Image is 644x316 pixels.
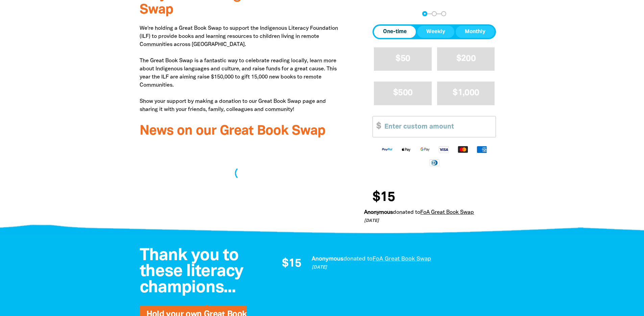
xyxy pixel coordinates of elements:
[374,47,432,71] button: $50
[373,24,496,39] div: Donation frequency
[432,11,437,16] button: Navigate to step 2 of 3 to enter your details
[312,256,343,262] em: Anonymous
[373,256,431,262] a: FoA Great Book Swap
[396,55,410,63] span: $50
[434,145,453,153] img: Visa logo
[343,256,373,262] span: donated to
[364,210,393,215] em: Anonymous
[441,11,446,16] button: Navigate to step 3 of 3 to enter your payment details
[378,145,397,153] img: Paypal logo
[312,264,498,271] p: [DATE]
[472,145,491,153] img: American Express logo
[453,89,479,97] span: $1,000
[393,89,412,97] span: $500
[374,82,432,105] button: $500
[425,159,444,166] img: Diners Club logo
[383,28,407,36] span: One-time
[282,258,301,270] span: $15
[373,140,496,172] div: Available payment methods
[373,191,395,204] span: $15
[140,248,243,296] span: Thank you to these literacy champions...
[397,145,415,153] img: Apple Pay logo
[275,255,498,273] div: Donation stream
[393,210,420,215] span: donated to
[364,187,504,224] div: Donation stream
[140,24,344,114] p: We're holding a Great Book Swap to support the Indigenous Literacy Foundation (ILF) to provide bo...
[437,47,495,71] button: $200
[380,116,496,137] input: Enter custom amount
[456,55,476,63] span: $200
[140,124,344,139] h3: News on our Great Book Swap
[374,26,416,38] button: One-time
[420,210,474,215] a: FoA Great Book Swap
[364,218,499,225] p: [DATE]
[465,28,485,36] span: Monthly
[417,26,454,38] button: Weekly
[456,26,495,38] button: Monthly
[453,145,472,153] img: Mastercard logo
[373,116,381,137] span: $
[415,145,434,153] img: Google Pay logo
[437,82,495,105] button: $1,000
[275,255,498,273] div: Paginated content
[426,28,445,36] span: Weekly
[422,11,427,16] button: Navigate to step 1 of 3 to enter your donation amount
